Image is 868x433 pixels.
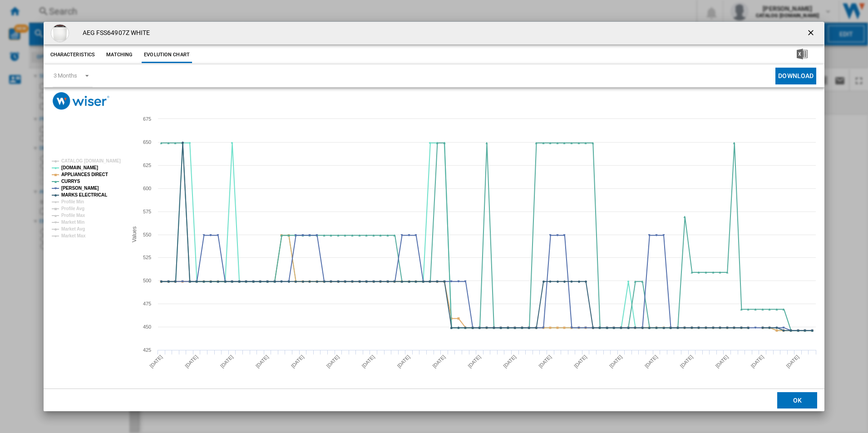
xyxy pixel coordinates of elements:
[782,47,822,63] button: Download in Excel
[538,354,552,369] tspan: [DATE]
[61,179,80,184] tspan: CURRYS
[61,172,108,177] tspan: APPLIANCES DIRECT
[131,226,138,242] tspan: Values
[750,354,764,369] tspan: [DATE]
[143,347,151,353] tspan: 425
[99,47,139,63] button: Matching
[61,192,107,197] tspan: MARKS ELECTRICAL
[714,354,729,369] tspan: [DATE]
[573,354,588,369] tspan: [DATE]
[775,68,816,84] button: Download
[143,324,151,330] tspan: 450
[325,354,340,369] tspan: [DATE]
[785,354,800,369] tspan: [DATE]
[143,162,151,168] tspan: 625
[143,139,151,145] tspan: 650
[255,354,270,369] tspan: [DATE]
[61,165,98,170] tspan: [DOMAIN_NAME]
[396,354,411,369] tspan: [DATE]
[61,199,84,204] tspan: Profile Min
[53,92,109,110] img: logo_wiser_300x94.png
[78,29,150,38] h4: AEG FSS64907Z WHITE
[608,354,623,369] tspan: [DATE]
[290,354,305,369] tspan: [DATE]
[142,47,192,63] button: Evolution chart
[143,116,151,122] tspan: 675
[148,354,163,369] tspan: [DATE]
[61,226,85,231] tspan: Market Avg
[431,354,446,369] tspan: [DATE]
[61,220,84,225] tspan: Market Min
[360,354,375,369] tspan: [DATE]
[54,72,77,79] div: 3 Months
[143,278,151,283] tspan: 500
[61,158,121,163] tspan: CATALOG [DOMAIN_NAME]
[61,206,84,211] tspan: Profile Avg
[803,24,821,42] button: getI18NText('BUTTONS.CLOSE_DIALOG')
[61,233,86,238] tspan: Market Max
[143,301,151,306] tspan: 475
[643,354,658,369] tspan: [DATE]
[48,47,98,63] button: Characteristics
[143,209,151,214] tspan: 575
[777,392,817,408] button: OK
[61,213,85,218] tspan: Profile Max
[502,354,517,369] tspan: [DATE]
[61,186,99,191] tspan: [PERSON_NAME]
[797,49,808,59] img: excel-24x24.png
[219,354,234,369] tspan: [DATE]
[51,24,69,42] img: FSS64907Z.webp
[806,28,817,39] ng-md-icon: getI18NText('BUTTONS.CLOSE_DIALOG')
[143,232,151,237] tspan: 550
[143,255,151,260] tspan: 525
[184,354,199,369] tspan: [DATE]
[467,354,482,369] tspan: [DATE]
[679,354,694,369] tspan: [DATE]
[44,22,825,412] md-dialog: Product popup
[143,186,151,191] tspan: 600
